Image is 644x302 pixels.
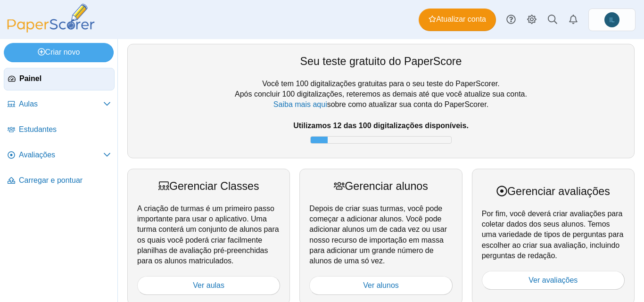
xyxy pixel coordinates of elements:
a: Criar novo [4,43,114,62]
a: Ver alunos [309,276,452,295]
font: Depois de criar suas turmas, você pode começar a adicionar alunos. Você pode adicionar alunos um ... [309,204,447,265]
a: PaperScorer [4,26,98,34]
span: Iara Lovizio [609,16,615,23]
font: Atualizar conta [436,15,486,23]
a: Atualizar conta [419,8,496,31]
a: Painel [4,68,115,90]
span: Iara Lovizio [604,12,619,27]
a: Alertas [563,9,584,30]
a: Estudantes [4,119,115,141]
a: Aulas [4,93,115,116]
a: Avaliações [4,144,115,167]
font: IL [609,16,615,24]
font: Utilizamos 12 das 100 digitalizações disponíveis. [293,122,469,130]
font: Avaliações [19,151,55,159]
font: Painel [19,74,41,82]
font: Aulas [19,100,38,108]
font: Seu teste gratuito do PaperScore [300,55,462,67]
font: Gerenciar alunos [345,180,428,192]
font: Ver avaliações [528,276,578,284]
a: Ver aulas [137,276,280,295]
a: Iara Lovizio [588,8,636,31]
font: Você tem 100 digitalizações gratuitas para o seu teste do PaperScorer. [262,80,499,88]
font: sobre como atualizar sua conta do PaperScorer. [327,100,488,108]
a: Ver avaliações [482,271,625,290]
font: Por fim, você deverá criar avaliações para coletar dados dos seus alunos. Temos uma variedade de ... [482,210,624,260]
font: Ver aulas [193,281,224,289]
font: Ver alunos [363,281,399,289]
font: Criar novo [45,48,80,56]
font: A criação de turmas é um primeiro passo importante para usar o aplicativo. Uma turma conterá um c... [137,204,279,265]
font: Após concluir 100 digitalizações, reteremos as demais até que você atualize sua conta. [235,90,527,98]
font: Estudantes [19,125,57,133]
img: PaperScorer [4,4,98,33]
a: Saiba mais aqui [273,100,327,108]
font: Carregar e pontuar [19,176,83,184]
a: Carregar e pontuar [4,170,115,192]
font: Gerenciar Classes [169,180,259,192]
font: Gerenciar avaliações [507,185,610,197]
